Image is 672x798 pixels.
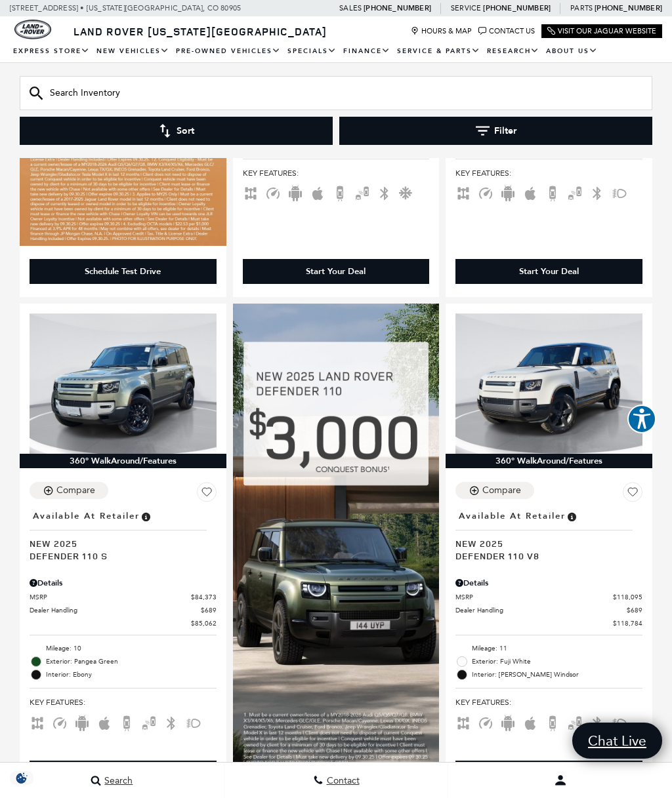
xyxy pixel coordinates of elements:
[612,717,627,727] span: Fog Lights
[30,592,217,602] a: MSRP $84,373
[30,259,217,284] div: Schedule Test Drive
[627,605,642,615] span: $689
[455,313,642,453] img: 2025 LAND ROVER Defender 110 V8
[364,3,431,13] a: [PHONE_NUMBER]
[595,3,662,13] a: [PHONE_NUMBER]
[581,732,653,749] span: Chat Live
[310,188,325,197] span: Apple Car-Play
[284,40,340,63] a: Specials
[613,618,642,628] span: $118,784
[30,695,217,709] span: Key Features :
[455,259,642,284] div: Start Your Deal
[482,485,521,496] div: Compare
[472,668,642,681] span: Interior: [PERSON_NAME] Windsor
[30,549,207,562] span: Defender 110 S
[339,117,652,145] button: Filter
[7,771,37,785] section: Click to Open Cookie Consent Modal
[455,166,642,180] span: Key Features :
[66,24,335,39] a: Land Rover [US_STATE][GEOGRAPHIC_DATA]
[243,188,259,197] span: AWD
[478,717,493,727] span: Adaptive Cruise Control
[30,577,217,589] div: Pricing Details - Defender 110 S
[243,166,430,180] span: Key Features :
[545,188,560,197] span: Backup Camera
[46,655,217,668] span: Exterior: Pangea Green
[56,485,95,496] div: Compare
[455,761,642,786] div: Start Your Deal
[30,717,45,727] span: AWD
[101,775,133,786] span: Search
[500,717,516,727] span: Android Auto
[14,20,51,39] img: Land Rover
[30,618,217,628] a: $85,062
[455,605,642,615] a: Dealer Handling $689
[459,509,566,523] span: Available at Retailer
[20,117,333,145] button: Sort
[30,761,217,786] div: Start Your Deal
[623,482,642,507] button: Save Vehicle
[287,188,303,197] span: Android Auto
[472,655,642,668] span: Exterior: Fuji White
[455,188,471,197] span: AWD
[119,717,135,727] span: Backup Camera
[173,40,284,63] a: Pre-Owned Vehicles
[589,717,605,727] span: Bluetooth
[455,717,471,727] span: AWD
[543,40,601,63] a: About Us
[589,188,605,197] span: Bluetooth
[478,27,535,35] a: Contact Us
[191,592,217,602] span: $84,373
[30,605,201,615] span: Dealer Handling
[10,4,241,12] a: [STREET_ADDRESS] • [US_STATE][GEOGRAPHIC_DATA], CO 80905
[332,188,348,197] span: Backup Camera
[340,40,394,63] a: Finance
[411,27,472,35] a: Hours & Map
[478,188,493,197] span: Adaptive Cruise Control
[567,188,583,197] span: Blind Spot Monitor
[74,717,90,727] span: Android Auto
[191,618,217,628] span: $85,062
[201,605,217,615] span: $689
[455,605,627,615] span: Dealer Handling
[519,266,579,277] div: Start Your Deal
[30,507,217,562] a: Available at RetailerNew 2025Defender 110 S
[547,27,656,35] a: Visit Our Jaguar Website
[85,266,161,277] div: Schedule Test Drive
[306,266,366,277] div: Start Your Deal
[30,642,217,655] li: Mileage: 10
[96,717,112,727] span: Apple Car-Play
[324,775,360,786] span: Contact
[566,509,577,523] span: Vehicle is in stock and ready for immediate delivery. Due to demand, availability is subject to c...
[500,188,516,197] span: Android Auto
[30,605,217,615] a: Dealer Handling $689
[46,668,217,681] span: Interior: Ebony
[613,592,642,602] span: $118,095
[354,188,370,197] span: Blind Spot Monitor
[73,24,327,39] span: Land Rover [US_STATE][GEOGRAPHIC_DATA]
[545,717,560,727] span: Backup Camera
[243,259,430,284] div: Start Your Deal
[30,482,108,499] button: Compare Vehicle
[163,717,179,727] span: Bluetooth
[455,507,642,562] a: Available at RetailerNew 2025Defender 110 V8
[455,592,642,602] a: MSRP $118,095
[399,188,415,197] span: Cooled Seats
[10,40,662,63] nav: Main Navigation
[448,764,672,797] button: Open user profile menu
[141,717,157,727] span: Blind Spot Monitor
[455,537,633,549] span: New 2025
[455,592,613,602] span: MSRP
[455,577,642,589] div: Pricing Details - Defender 110 V8
[455,549,633,562] span: Defender 110 V8
[394,40,484,63] a: Service & Parts
[52,717,68,727] span: Adaptive Cruise Control
[455,642,642,655] li: Mileage: 11
[572,723,662,759] a: Chat Live
[30,537,207,549] span: New 2025
[30,592,191,602] span: MSRP
[30,313,217,453] img: 2025 LAND ROVER Defender 110 S
[627,405,656,433] button: Explore your accessibility options
[93,40,173,63] a: New Vehicles
[140,509,152,523] span: Vehicle is in stock and ready for immediate delivery. Due to demand, availability is subject to c...
[455,618,642,628] a: $118,784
